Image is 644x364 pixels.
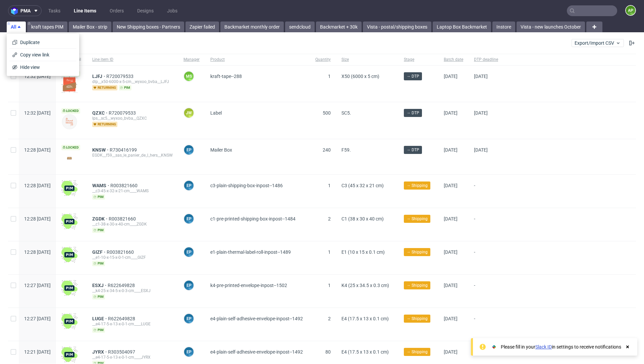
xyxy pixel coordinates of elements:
span: returning [92,85,117,90]
span: 1 [328,283,331,288]
span: returning [92,122,117,127]
a: R720079533 [109,110,137,116]
span: → Shipping [407,282,428,288]
figcaption: EP [184,281,194,290]
span: kraft-tape--288 [210,74,242,79]
a: Backmarket + 30k [316,22,362,32]
a: Instore [492,22,515,32]
figcaption: JW [184,108,194,118]
span: pim [92,327,105,333]
span: 500 [323,110,331,116]
span: 1 [328,183,331,188]
a: JYRX [92,349,108,355]
button: pma [8,5,42,16]
span: Quantity [315,57,331,63]
span: E4 (17.5 x 13 x 0.1 cm) [341,316,389,321]
span: → Shipping [407,249,428,255]
a: R730416199 [110,147,138,153]
span: 12:32 [DATE] [24,74,51,79]
a: Slack ID [535,344,552,350]
span: Mailer Box [210,147,232,153]
figcaption: EP [184,214,194,224]
a: R303504097 [108,349,137,355]
span: X50 (6000 x 5 cm) [341,74,379,79]
span: GIZF [92,249,107,255]
span: Hide view [17,64,74,71]
span: pim [92,228,105,233]
span: 2 [328,216,331,221]
a: R003821660 [107,249,135,255]
span: LUGE [92,316,108,321]
img: wHgJFi1I6lmhQAAAABJRU5ErkJggg== [61,180,77,196]
span: [DATE] [444,74,458,79]
span: c3-plain-shipping-box-inpost--1486 [210,183,283,188]
span: 1 [328,249,331,255]
div: __e4-17-5-x-13-x-0-1-cm____JYRX [92,355,173,360]
img: data [61,114,77,130]
a: Vista - postal/shipping boxes [363,22,431,32]
span: k4-pre-printed-envelope-inpost--1502 [210,283,287,288]
span: 12:28 [DATE] [24,183,51,188]
figcaption: AP [626,6,635,15]
span: SC5. [341,110,351,116]
span: pim [92,294,105,299]
figcaption: EP [184,145,194,155]
a: R622649828 [108,316,137,321]
img: wHgJFi1I6lmhQAAAABJRU5ErkJggg== [61,213,77,230]
span: E4 (17.5 x 13 x 0.1 cm) [341,349,389,355]
span: 240 [323,147,331,153]
img: wHgJFi1I6lmhQAAAABJRU5ErkJggg== [61,347,77,363]
span: pim [92,194,105,200]
span: [DATE] [444,110,458,116]
a: New Shipping boxes - Partners [113,22,184,32]
span: Size [341,57,393,63]
span: C3 (45 x 32 x 21 cm) [341,183,384,188]
span: R003821660 [110,183,139,188]
span: Stage [404,57,433,63]
span: → DTP [407,73,419,79]
a: sendcloud [285,22,315,32]
a: KNSW [92,147,110,153]
span: [DATE] [474,110,488,116]
a: R003821660 [109,216,137,221]
span: e4-plain-self-adhesive-envelope-inpost--1492 [210,349,303,355]
span: Product [210,57,305,63]
figcaption: EP [184,347,194,357]
a: Zapier failed [185,22,219,32]
span: 12:28 [DATE] [24,147,51,153]
img: version_two_editor_design.png [61,154,77,163]
img: wHgJFi1I6lmhQAAAABJRU5ErkJggg== [61,313,77,329]
div: __c3-45-x-32-x-21-cm____WAMS [92,188,173,194]
div: Please fill in your in settings to receive notifications [501,343,621,350]
a: Laptop Box Backmarket [433,22,491,32]
span: K4 (25 x 34.5 x 0.3 cm) [341,283,389,288]
a: ZGDK [92,216,109,221]
span: 12:21 [DATE] [24,349,51,355]
button: Export/Import CSV [572,39,624,47]
a: Jobs [163,5,181,16]
span: [DATE] [444,349,458,355]
a: Orders [106,5,128,16]
span: R622649828 [108,283,136,288]
span: - [474,216,498,233]
a: Backmarket monthly order [220,22,284,32]
a: QZXC [92,110,109,116]
a: All [7,22,26,32]
a: LJFJ [92,74,106,79]
span: Locked [61,145,80,150]
img: wHgJFi1I6lmhQAAAABJRU5ErkJggg== [61,247,77,263]
div: lps__sc5__wyxoo_bvba__QZXC [92,116,173,121]
span: 12:27 [DATE] [24,316,51,321]
span: ESXJ [92,283,108,288]
figcaption: EP [184,181,194,190]
span: → Shipping [407,183,428,189]
div: __c1-38-x-30-x-40-cm____ZGDK [92,221,173,227]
